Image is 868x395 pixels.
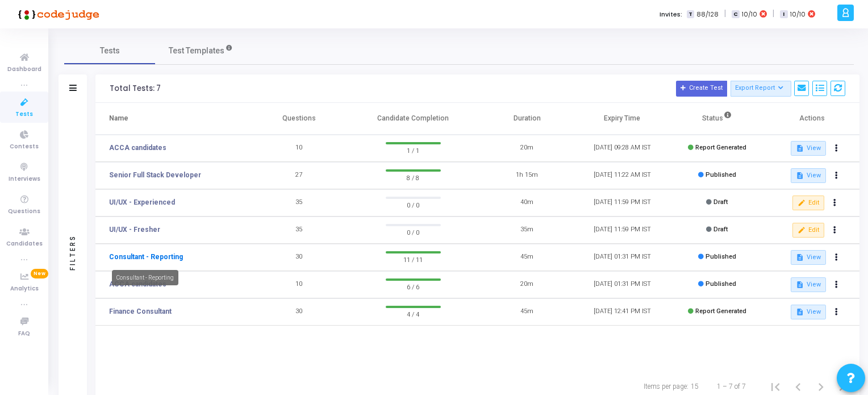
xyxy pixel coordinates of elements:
[792,196,824,210] button: Edit
[109,170,201,180] a: Senior Full Stack Developer
[109,197,175,207] a: UI/UX - Experienced
[575,298,670,326] td: [DATE] 12:41 PM IST
[791,277,825,292] button: View
[479,244,574,271] td: 45m
[676,81,727,97] button: Create Test
[109,306,172,317] a: Finance Consultant
[717,381,746,392] div: 1 – 7 of 7
[10,142,39,152] span: Contests
[687,10,694,19] span: T
[169,45,224,57] span: Test Templates
[791,250,825,265] button: View
[731,81,791,97] button: Export Report
[6,239,43,249] span: Candidates
[792,223,824,238] button: Edit
[386,308,441,319] span: 4 / 4
[773,8,774,20] span: |
[68,190,78,315] div: Filters
[386,281,441,292] span: 6 / 6
[691,381,699,392] div: 15
[713,226,728,233] span: Draft
[575,162,670,189] td: [DATE] 11:22 AM IST
[112,270,178,285] div: Consultant - Reporting
[31,269,48,278] span: New
[252,135,347,162] td: 10
[575,103,670,135] th: Expiry Time
[695,144,746,151] span: Report Generated
[15,110,33,119] span: Tests
[479,103,574,135] th: Duration
[347,103,479,135] th: Candidate Completion
[790,10,806,19] span: 10/10
[706,171,736,178] span: Published
[252,217,347,244] td: 35
[252,244,347,271] td: 30
[479,189,574,217] td: 40m
[713,198,728,206] span: Draft
[109,143,166,153] a: ACCA candidates
[695,307,746,315] span: Report Generated
[796,172,804,180] mat-icon: description
[109,252,183,262] a: Consultant - Reporting
[386,144,441,156] span: 1 / 1
[706,253,736,260] span: Published
[95,103,252,135] th: Name
[796,144,804,152] mat-icon: description
[644,381,688,392] div: Items per page:
[10,284,39,294] span: Analytics
[575,189,670,217] td: [DATE] 11:59 PM IST
[479,271,574,298] td: 20m
[252,162,347,189] td: 27
[575,244,670,271] td: [DATE] 01:31 PM IST
[479,217,574,244] td: 35m
[575,217,670,244] td: [DATE] 11:59 PM IST
[575,271,670,298] td: [DATE] 01:31 PM IST
[109,224,160,235] a: UI/UX - Fresher
[670,103,765,135] th: Status
[796,281,804,289] mat-icon: description
[100,45,120,57] span: Tests
[18,329,30,339] span: FAQ
[252,271,347,298] td: 10
[8,207,40,217] span: Questions
[696,10,719,19] span: 88/128
[9,174,40,184] span: Interviews
[386,199,441,210] span: 0 / 0
[791,168,825,183] button: View
[14,3,99,26] img: logo
[791,305,825,319] button: View
[252,103,347,135] th: Questions
[479,135,574,162] td: 20m
[742,10,757,19] span: 10/10
[706,280,736,288] span: Published
[765,103,859,135] th: Actions
[386,172,441,183] span: 8 / 8
[791,141,825,156] button: View
[798,199,806,207] mat-icon: edit
[386,253,441,265] span: 11 / 11
[660,10,682,19] label: Invites:
[386,226,441,238] span: 0 / 0
[479,162,574,189] td: 1h 15m
[479,298,574,326] td: 45m
[780,10,787,19] span: I
[252,189,347,217] td: 35
[796,253,804,261] mat-icon: description
[724,8,726,20] span: |
[796,308,804,316] mat-icon: description
[7,65,41,74] span: Dashboard
[252,298,347,326] td: 30
[732,10,739,19] span: C
[110,84,161,93] div: Total Tests: 7
[575,135,670,162] td: [DATE] 09:28 AM IST
[798,226,806,234] mat-icon: edit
